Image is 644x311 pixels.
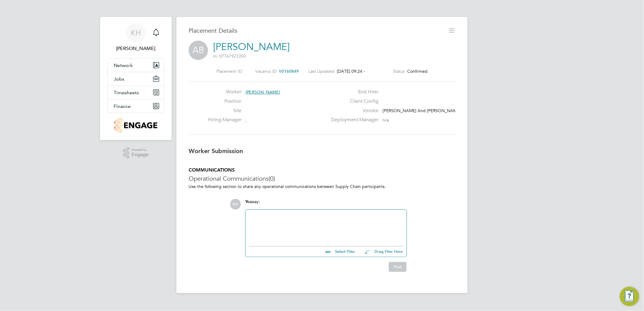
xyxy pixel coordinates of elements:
[216,69,242,74] label: Placement ID
[246,89,280,95] span: [PERSON_NAME]
[108,72,164,85] button: Jobs
[114,76,124,82] span: Jobs
[245,199,407,209] div: say:
[337,69,365,74] span: [DATE] 09:24 -
[107,118,164,133] a: Go to home page
[213,41,290,53] a: [PERSON_NAME]
[189,167,455,173] h5: COMMUNICATIONS
[189,175,455,182] h3: Operational Communications
[208,98,241,105] label: Position
[327,98,378,105] label: Client Config
[132,152,149,157] span: Engage
[208,117,241,123] label: Hiring Manager
[208,89,241,95] label: Worker
[131,29,141,37] span: KH
[189,184,455,189] p: Use the following section to share any operational communications between Supply Chain participants.
[114,62,133,68] span: Network
[269,175,275,182] span: (0)
[327,108,378,114] label: Vendor
[107,45,164,52] span: Kimberley Heywood-Cann
[100,17,172,140] nav: Main navigation
[189,41,208,60] span: AB
[108,99,164,113] button: Finance
[407,69,428,74] span: Confirmed
[383,117,389,123] span: n/a
[327,89,378,95] label: End Hirer
[620,287,639,306] button: Engage Resource Center
[114,118,157,133] img: countryside-properties-logo-retina.png
[230,199,241,209] span: KH
[360,246,403,258] button: Drag Files Here
[123,147,149,159] a: Powered byEngage
[393,69,405,74] label: Status
[208,108,241,114] label: Site
[132,147,149,152] span: Powered by
[383,108,495,113] span: [PERSON_NAME] And [PERSON_NAME] Construction Li…
[308,69,334,74] label: Last Updated
[189,147,243,155] b: Worker Submission
[255,69,277,74] label: Vacancy ID
[327,117,378,123] label: Deployment Manager
[108,59,164,72] button: Network
[279,69,299,74] span: V0160849
[389,262,407,272] button: Post
[114,103,131,109] span: Finance
[213,53,246,59] span: m: 07767923350
[245,199,253,204] span: You
[114,90,139,95] span: Timesheets
[189,27,443,35] h3: Placement Details
[108,86,164,99] button: Timesheets
[107,23,164,52] a: KH[PERSON_NAME]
